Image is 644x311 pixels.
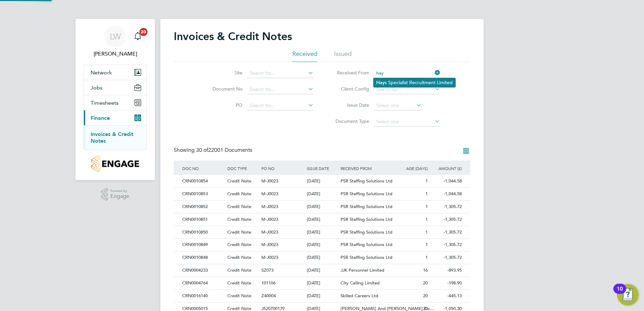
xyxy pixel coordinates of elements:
[423,267,428,273] span: 16
[110,188,129,194] span: Powered by
[261,293,276,299] span: Z40004
[227,204,251,209] span: Credit Note
[84,50,147,58] span: Lee Wilson
[429,175,463,187] div: -1,044.58
[395,161,429,176] div: AGE (DAYS)
[305,188,339,200] div: [DATE]
[174,30,292,43] h2: Invoices & Credit Notes
[341,216,392,222] span: PSR Staffing Solutions Ltd
[227,229,251,235] span: Credit Note
[204,86,243,92] label: Document No
[425,191,428,197] span: 1
[305,239,339,251] div: [DATE]
[110,194,129,199] span: Engage
[91,131,133,144] a: Invoices & Credit Notes
[84,155,147,172] a: Go to home page
[91,100,119,106] span: Timesheets
[330,86,369,92] label: Client Config
[226,161,260,176] div: DOC TYPE
[334,50,352,62] li: Issued
[429,161,463,176] div: AMOUNT (£)
[429,251,463,264] div: -1,305.72
[429,226,463,239] div: -1,305.72
[181,161,226,176] div: DOC NO
[423,280,428,286] span: 20
[181,277,226,289] div: CRN0004764
[305,201,339,213] div: [DATE]
[204,102,243,108] label: PO
[227,267,251,273] span: Credit Note
[330,102,369,108] label: Issue Date
[617,284,639,306] button: Open Resource Center, 10 new notifications
[429,264,463,277] div: -893.95
[305,175,339,187] div: [DATE]
[305,251,339,264] div: [DATE]
[196,147,252,153] span: 22001 Documents
[181,239,226,251] div: CRN0010849
[227,216,251,222] span: Credit Note
[305,161,339,176] div: ISSUE DATE
[247,85,314,94] input: Search for...
[227,178,251,184] span: Credit Note
[181,226,226,239] div: CRN0010850
[374,69,440,78] input: Search for...
[374,78,455,87] li: s Specialist Recruitment Limited
[429,213,463,226] div: -1,305.72
[425,178,428,184] span: 1
[261,242,278,247] span: M-J0023
[261,229,278,235] span: M-J0023
[84,110,147,125] button: Finance
[305,226,339,239] div: [DATE]
[75,19,155,180] nav: Main navigation
[227,254,251,260] span: Credit Note
[261,204,278,209] span: M-J0023
[181,290,226,302] div: CRN0016140
[425,204,428,209] span: 1
[261,280,276,286] span: 101106
[429,188,463,200] div: -1,044.58
[84,65,147,80] button: Network
[247,101,314,110] input: Search for...
[341,204,392,209] span: PSR Staffing Solutions Ltd
[341,267,384,273] span: JJK Personnel Limited
[341,254,392,260] span: PSR Staffing Solutions Ltd
[174,147,254,154] div: Showing
[425,229,428,235] span: 1
[110,32,121,41] span: LW
[91,69,112,76] span: Network
[260,161,305,176] div: PO NO
[305,264,339,277] div: [DATE]
[261,178,278,184] span: M-J0023
[261,254,278,260] span: M-J0023
[181,201,226,213] div: CRN0010852
[227,293,251,299] span: Credit Note
[376,80,385,85] b: Hay
[247,69,314,78] input: Search for...
[227,191,251,197] span: Credit Note
[292,50,317,62] li: Received
[91,84,102,91] span: Jobs
[341,280,380,286] span: City Calling Limited
[341,293,378,299] span: Skilled Careers Ltd
[84,95,147,110] button: Timesheets
[374,85,440,94] input: Search for...
[181,213,226,226] div: CRN0010851
[261,216,278,222] span: M-J0023
[341,242,392,247] span: PSR Staffing Solutions Ltd
[429,239,463,251] div: -1,305.72
[341,191,392,197] span: PSR Staffing Solutions Ltd
[330,118,369,124] label: Document Type
[181,251,226,264] div: CRN0010848
[84,26,147,58] a: LW[PERSON_NAME]
[330,70,369,76] label: Received From
[91,115,110,121] span: Finance
[339,161,395,176] div: RECEIVED FROM
[423,293,428,299] span: 20
[101,188,130,201] a: Powered byEngage
[374,101,422,110] input: Select one
[204,70,243,76] label: Site
[181,188,226,200] div: CRN0010853
[261,191,278,197] span: M-J0023
[425,254,428,260] span: 1
[181,264,226,277] div: CRN0004233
